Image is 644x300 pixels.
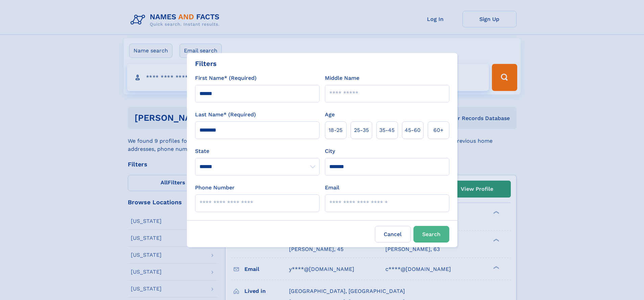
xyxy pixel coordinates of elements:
[329,126,342,134] span: 18‑25
[325,111,335,119] label: Age
[195,147,319,155] label: State
[325,184,339,192] label: Email
[433,126,444,134] span: 60+
[379,126,395,134] span: 35‑45
[195,59,217,69] div: Filters
[413,226,449,243] button: Search
[195,111,256,119] label: Last Name* (Required)
[325,147,335,155] label: City
[195,184,235,192] label: Phone Number
[354,126,369,134] span: 25‑35
[325,74,359,82] label: Middle Name
[405,126,421,134] span: 45‑60
[195,74,257,82] label: First Name* (Required)
[375,226,411,243] label: Cancel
